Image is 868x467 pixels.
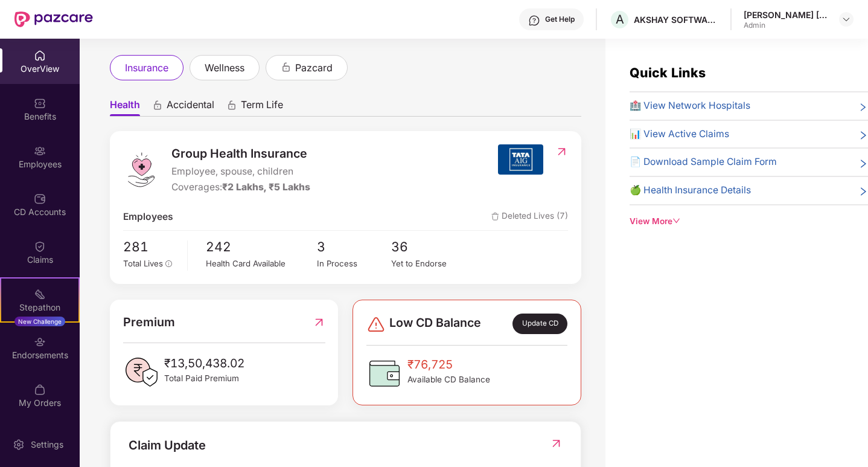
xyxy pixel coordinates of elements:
[407,355,490,373] span: ₹76,725
[13,439,25,451] img: svg+xml;base64,PHN2ZyBpZD0iU2V0dGluZy0yMHgyMCIgeG1sbnM9Imh0dHA6Ly93d3cudzMub3JnLzIwMDAvc3ZnIiB3aW...
[123,259,163,268] span: Total Lives
[165,260,173,268] span: info-circle
[391,257,465,270] div: Yet to Endorse
[389,314,481,334] span: Low CD Balance
[672,217,681,225] span: down
[858,157,868,170] span: right
[27,439,67,451] div: Settings
[858,129,868,142] span: right
[34,193,46,205] img: svg+xml;base64,PHN2ZyBpZD0iQ0RfQWNjb3VudHMiIGRhdGEtbmFtZT0iQ0QgQWNjb3VudHMiIHhtbG5zPSJodHRwOi8vd3...
[317,237,391,257] span: 3
[295,60,333,76] span: pazcard
[222,181,310,193] span: ₹2 Lakhs, ₹5 Lakhs
[630,65,706,80] span: Quick Links
[630,183,751,198] span: 🍏 Health Insurance Details
[167,98,214,116] span: Accidental
[491,213,499,221] img: deleteIcon
[34,240,46,253] img: svg+xml;base64,PHN2ZyBpZD0iQ2xhaW0iIHhtbG5zPSJodHRwOi8vd3d3LnczLm9yZy8yMDAwL3N2ZyIgd2lkdGg9IjIwIi...
[366,355,403,391] img: CDBalanceIcon
[366,315,386,334] img: svg+xml;base64,PHN2ZyBpZD0iRGFuZ2VyLTMyeDMyIiB4bWxucz0iaHR0cDovL3d3dy53My5vcmcvMjAwMC9zdmciIHdpZH...
[34,336,46,348] img: svg+xml;base64,PHN2ZyBpZD0iRW5kb3JzZW1lbnRzIiB4bWxucz0iaHR0cDovL3d3dy53My5vcmcvMjAwMC9zdmciIHdpZH...
[630,215,868,228] div: View More
[498,144,543,175] img: insurerIcon
[630,155,777,170] span: 📄 Download Sample Claim Form
[491,210,568,225] span: Deleted Lives (7)
[841,14,851,24] img: svg+xml;base64,PHN2ZyBpZD0iRHJvcGRvd24tMzJ4MzIiIHhtbG5zPSJodHRwOi8vd3d3LnczLm9yZy8yMDAwL3N2ZyIgd2...
[34,50,46,62] img: svg+xml;base64,PHN2ZyBpZD0iSG9tZSIgeG1sbnM9Imh0dHA6Ly93d3cudzMub3JnLzIwMDAvc3ZnIiB3aWR0aD0iMjAiIG...
[152,100,163,111] div: animation
[512,314,567,334] div: Update CD
[281,62,292,72] div: animation
[226,100,237,111] div: animation
[171,144,310,163] span: Group Health Insurance
[110,98,140,116] span: Health
[555,146,568,158] img: RedirectIcon
[744,9,828,21] div: [PERSON_NAME] [PERSON_NAME]
[34,97,46,109] img: svg+xml;base64,PHN2ZyBpZD0iQmVuZWZpdHMiIHhtbG5zPSJodHRwOi8vd3d3LnczLm9yZy8yMDAwL3N2ZyIgd2lkdGg9Ij...
[241,98,283,116] span: Term Life
[528,14,540,27] img: svg+xml;base64,PHN2ZyBpZD0iSGVscC0zMngzMiIgeG1sbnM9Imh0dHA6Ly93d3cudzMub3JnLzIwMDAvc3ZnIiB3aWR0aD...
[171,164,310,179] span: Employee, spouse, children
[14,317,65,326] div: New Challenge
[164,372,244,385] span: Total Paid Premium
[858,185,868,198] span: right
[545,14,575,24] div: Get Help
[630,127,729,142] span: 📊 View Active Claims
[123,152,159,188] img: logo
[407,373,490,386] span: Available CD Balance
[391,237,465,257] span: 36
[744,21,828,30] div: Admin
[616,12,624,27] span: A
[123,237,179,257] span: 281
[171,180,310,195] div: Coverages:
[858,101,868,114] span: right
[123,313,175,332] span: Premium
[34,145,46,157] img: svg+xml;base64,PHN2ZyBpZD0iRW1wbG95ZWVzIiB4bWxucz0iaHR0cDovL3d3dy53My5vcmcvMjAwMC9zdmciIHdpZHRoPS...
[125,60,168,76] span: insurance
[550,437,563,449] img: RedirectIcon
[313,313,325,332] img: RedirectIcon
[14,11,93,27] img: New Pazcare Logo
[1,301,78,314] div: Stepathon
[123,210,173,225] span: Employees
[164,354,244,372] span: ₹13,50,438.02
[129,436,206,455] div: Claim Update
[317,257,391,270] div: In Process
[634,14,718,25] div: AKSHAY SOFTWARE TECHNOLOGIES PRIVATE LIMITED
[205,60,244,76] span: wellness
[206,257,317,270] div: Health Card Available
[123,354,159,390] img: PaidPremiumIcon
[630,98,750,114] span: 🏥 View Network Hospitals
[34,288,46,300] img: svg+xml;base64,PHN2ZyB4bWxucz0iaHR0cDovL3d3dy53My5vcmcvMjAwMC9zdmciIHdpZHRoPSIyMSIgaGVpZ2h0PSIyMC...
[206,237,317,257] span: 242
[34,384,46,396] img: svg+xml;base64,PHN2ZyBpZD0iTXlfT3JkZXJzIiBkYXRhLW5hbWU9Ik15IE9yZGVycyIgeG1sbnM9Imh0dHA6Ly93d3cudz...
